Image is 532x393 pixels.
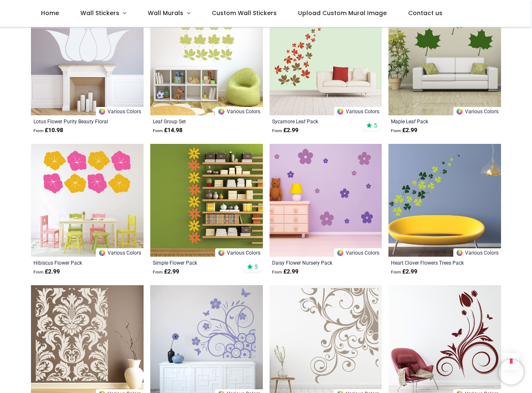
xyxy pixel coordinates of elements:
a: Various Colors [96,107,144,115]
a: Various Colors [215,107,263,115]
a: Sycamore Leaf Pack [272,118,358,125]
span: From [153,128,163,133]
img: Color Wheel [218,108,225,115]
span: Upload Custom Mural Image [298,9,387,17]
span: 5 [374,122,377,129]
img: Color Wheel [98,108,106,115]
iframe: Brevo live chat [499,359,524,385]
a: Daisy Flower Nursery Pack [272,259,358,266]
strong: £ 2.99 [272,268,298,276]
strong: £ 10.98 [33,126,63,135]
a: Various Colors [334,248,382,257]
img: Color Wheel [98,249,106,257]
img: Leaf Group Wall Sticker Set [150,3,263,115]
span: From [391,128,401,133]
span: From [33,128,44,133]
span: Custom Wall Stickers [212,9,277,17]
img: Simple Flower Wall Sticker Pack [150,144,263,257]
a: Lotus Flower Purity Beauty Floral [33,118,119,125]
img: Lotus Flower Purity Beauty Floral Wall Sticker [31,3,144,115]
strong: £ 2.99 [391,268,417,276]
img: Hibiscus Flower Wall Sticker Pack [31,144,144,257]
img: Color Wheel [337,249,344,257]
span: From [272,128,282,133]
span: 5 [254,263,258,271]
a: Various Colors [215,248,263,257]
a: Hibiscus Flower Pack [33,259,119,266]
img: Color Wheel [218,249,225,257]
a: Heart Clover Flowers Trees Pack [391,259,477,266]
img: Color Wheel [337,108,344,115]
span: From [33,270,44,274]
img: Maple Leaf Wall Sticker Pack [388,3,501,115]
span: From [272,270,282,274]
img: Color Wheel [456,249,463,257]
img: Daisy Flower Nursery Wall Sticker Pack [270,144,382,257]
a: Maple Leaf Pack [391,118,477,125]
strong: £ 2.99 [391,126,417,135]
a: Various Colors [96,248,144,257]
strong: £ 2.99 [272,126,298,135]
span: From [391,270,401,274]
img: Heart Clover Flowers Trees Wall Sticker Pack [388,144,501,257]
a: Various Colors [453,107,501,115]
span: Wall Murals [148,9,183,17]
strong: £ 2.99 [33,268,60,276]
a: Simple Flower Pack [153,259,239,266]
img: Sycamore Leaf Wall Sticker Pack [270,3,382,115]
span: From [153,270,163,274]
a: Various Colors [334,107,382,115]
strong: £ 2.99 [153,268,179,276]
a: Various Colors [453,248,501,257]
strong: £ 14.98 [153,126,182,135]
span: Wall Stickers [80,9,119,17]
span: Home [41,9,59,17]
a: Leaf Group Set [153,118,239,125]
img: Color Wheel [456,108,463,115]
span: Contact us [408,9,442,17]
